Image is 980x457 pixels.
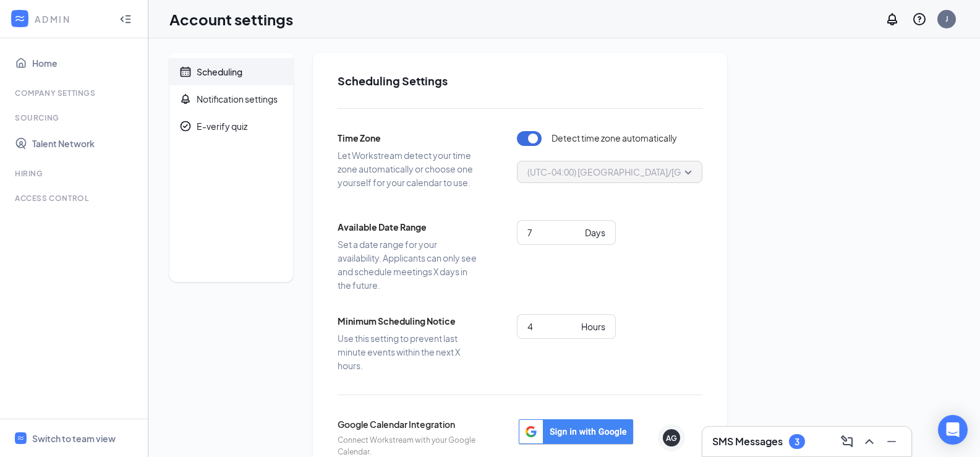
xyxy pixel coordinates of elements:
div: Hours [581,320,605,333]
svg: Calendar [179,66,192,78]
div: J [945,14,948,24]
div: ADMIN [35,13,108,25]
a: CheckmarkCircleE-verify quiz [169,113,293,140]
h3: SMS Messages [712,435,783,448]
div: Access control [15,193,135,203]
span: Use this setting to prevent last minute events within the next X hours. [338,331,480,372]
a: BellNotification settings [169,85,293,113]
svg: WorkstreamLogo [14,12,26,25]
button: Minimize [882,432,901,451]
span: Available Date Range [338,220,480,234]
div: Company Settings [15,88,135,98]
span: Google Calendar Integration [338,417,480,431]
div: Sourcing [15,113,135,123]
span: Time Zone [338,131,480,145]
div: Scheduling [197,66,242,78]
svg: CheckmarkCircle [179,120,192,132]
svg: ComposeMessage [840,434,854,449]
h1: Account settings [169,9,293,30]
button: ChevronUp [859,432,879,451]
span: (UTC-04:00) [GEOGRAPHIC_DATA]/[GEOGRAPHIC_DATA] - Eastern Time [527,163,821,181]
svg: Notifications [885,12,900,27]
span: Minimum Scheduling Notice [338,314,480,328]
span: Let Workstream detect your time zone automatically or choose one yourself for your calendar to use. [338,148,480,189]
span: Detect time zone automatically [552,131,677,146]
div: E-verify quiz [197,120,247,132]
svg: Bell [179,93,192,105]
div: 3 [795,437,799,447]
div: Open Intercom Messenger [938,415,968,445]
button: ComposeMessage [837,432,857,451]
svg: QuestionInfo [912,12,927,27]
span: Set a date range for your availability. Applicants can only see and schedule meetings X days in t... [338,237,480,292]
a: Home [32,51,138,75]
a: CalendarScheduling [169,58,293,85]
svg: ChevronUp [862,434,877,449]
div: AG [666,433,677,443]
svg: WorkstreamLogo [17,434,25,442]
div: Notification settings [197,93,278,105]
svg: Collapse [119,13,132,25]
div: Days [585,226,605,239]
div: Switch to team view [32,432,116,445]
a: Talent Network [32,131,138,156]
svg: Minimize [884,434,899,449]
div: Hiring [15,168,135,179]
h2: Scheduling Settings [338,73,702,88]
